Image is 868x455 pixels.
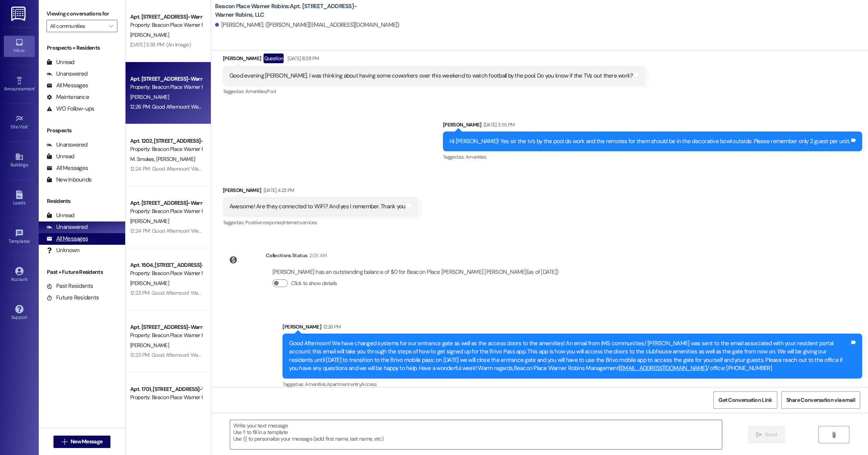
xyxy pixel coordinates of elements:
div: Unread [46,152,74,161]
label: Click to show details [291,279,337,287]
span: [PERSON_NAME] [130,31,169,38]
a: Leads [4,188,35,209]
span: Send [765,431,777,439]
span: • [30,237,31,243]
span: M. Smokes [130,156,156,163]
div: Prospects + Residents [39,44,125,52]
span: • [34,85,36,90]
span: Amenities , [305,381,327,388]
div: Unanswered [46,70,88,78]
div: Apt. [STREET_ADDRESS]-Warner Robins, LLC [130,199,202,207]
i:  [62,439,67,445]
div: Past Residents [46,282,93,290]
div: All Messages [46,235,88,243]
div: Prospects [39,126,125,135]
span: • [28,123,29,128]
a: [EMAIL_ADDRESS][DOMAIN_NAME] [619,364,707,372]
div: Unknown [46,246,79,254]
i:  [756,432,762,438]
div: [DATE] 4:23 PM [262,186,294,194]
div: [PERSON_NAME] [443,121,862,131]
div: [PERSON_NAME] [223,186,418,197]
span: Amenities [465,154,486,160]
div: Property: Beacon Place Warner Robins [130,269,202,277]
a: Support [4,303,35,324]
div: Property: Beacon Place Warner Robins [130,207,202,215]
i:  [831,432,837,438]
span: Amenities , [245,88,267,95]
div: Unanswered [46,223,88,231]
span: Access [361,381,377,388]
img: ResiDesk Logo [11,7,27,21]
div: Apt. [STREET_ADDRESS]-Warner Robins, LLC [130,323,202,331]
div: Awesome! Are they connected to WiFi? And yes I remember. Thank you [229,202,406,211]
b: Beacon Place Warner Robins: Apt. [STREET_ADDRESS]-Warner Robins, LLC [215,2,370,19]
div: Collections Status [266,251,307,260]
a: Site Visit • [4,112,35,133]
span: New Message [71,438,102,446]
div: [PERSON_NAME] has an outstanding balance of $0 for Beacon Place [PERSON_NAME] [PERSON_NAME] (as o... [272,268,558,276]
div: Residents [39,197,125,205]
div: Tagged as: [443,151,862,163]
div: Property: Beacon Place Warner Robins [130,21,202,29]
div: [DATE] 8:38 PM [286,54,319,62]
span: Positive response , [245,219,283,226]
span: [PERSON_NAME] [130,93,169,100]
div: Good Afternoon! We have changed systems for our entrance gate as well as the access doors to the ... [289,339,850,373]
button: Get Conversation Link [713,391,777,409]
span: Pool [267,88,276,95]
div: Apt. 1202, [STREET_ADDRESS]-Warner Robins, LLC [130,137,202,145]
div: Future Residents [46,294,99,302]
span: [PERSON_NAME] [156,156,195,163]
div: Unread [46,58,74,66]
div: Past + Future Residents [39,268,125,276]
button: Send [748,426,785,443]
div: WO Follow-ups [46,105,94,113]
input: All communities [50,20,105,32]
div: Apt. [STREET_ADDRESS]-Warner Robins, LLC [130,75,202,83]
div: Property: Beacon Place Warner Robins [130,331,202,339]
i:  [109,23,113,29]
div: Tagged as: [223,217,418,228]
div: 12:26 PM [321,323,341,331]
a: Account [4,265,35,285]
div: [PERSON_NAME] [282,323,862,334]
div: 2:05 AM [307,251,327,260]
span: [PERSON_NAME] [130,342,169,349]
a: Templates • [4,227,35,247]
div: Apt. 1504, [STREET_ADDRESS]-Warner Robins, LLC [130,261,202,269]
div: [DATE] 3:38 PM: (An Image) [130,41,191,48]
div: Tagged as: [223,86,646,97]
span: [PERSON_NAME] [130,280,169,287]
a: Inbox [4,36,35,57]
button: Share Conversation via email [781,391,860,409]
div: All Messages [46,164,88,172]
div: Property: Beacon Place Warner Robins [130,145,202,153]
span: Share Conversation via email [786,396,855,404]
a: Buildings [4,150,35,171]
div: Question [263,54,284,63]
div: [PERSON_NAME]. ([PERSON_NAME][EMAIL_ADDRESS][DOMAIN_NAME]) [215,21,400,29]
div: Apt. 1701, [STREET_ADDRESS]-Warner Robins, LLC [130,385,202,393]
div: Apt. [STREET_ADDRESS]-Warner Robins, LLC [130,13,202,21]
span: Get Conversation Link [718,396,772,404]
span: Internet services [283,219,317,226]
div: Property: Beacon Place Warner Robins [130,393,202,401]
div: Maintenance [46,93,89,101]
div: Good evening [PERSON_NAME]. I was thinking about having some coworkers over this weekend to watch... [229,72,633,80]
div: All Messages [46,81,88,90]
span: [PERSON_NAME] [130,218,169,225]
div: Unread [46,211,74,220]
button: New Message [53,436,111,448]
div: Property: Beacon Place Warner Robins [130,83,202,91]
div: New Inbounds [46,176,91,184]
label: Viewing conversations for [46,8,117,20]
div: [PERSON_NAME] [223,54,646,66]
div: Tagged as: [282,379,862,390]
div: [DATE] 3:55 PM [482,121,515,129]
span: Apartment entry , [327,381,362,388]
div: Hi [PERSON_NAME]! Yes sir the tv's by the pool do work and the remotes for them should be in the ... [449,137,850,145]
div: Unanswered [46,141,88,149]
